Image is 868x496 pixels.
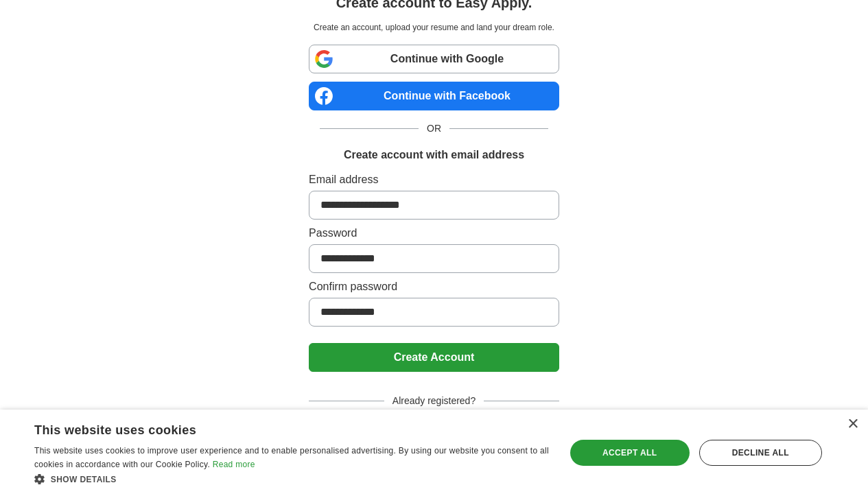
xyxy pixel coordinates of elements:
h1: Create account with email address [344,147,524,163]
span: OR [419,121,449,136]
a: Continue with Facebook [309,82,559,110]
div: Decline all [699,440,822,466]
span: Show details [51,475,117,484]
label: Email address [309,172,559,188]
span: This website uses cookies to improve user experience and to enable personalised advertising. By u... [34,446,549,469]
button: Create Account [309,343,559,372]
a: Continue with Google [309,45,559,73]
div: This website uses cookies [34,418,515,438]
div: Show details [34,472,550,486]
a: Read more, opens a new window [213,460,255,469]
span: Already registered? [384,394,484,408]
div: Accept all [570,440,690,466]
label: Password [309,225,559,241]
p: Create an account, upload your resume and land your dream role. [312,21,556,34]
div: Close [847,419,858,429]
label: Confirm password [309,279,559,295]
